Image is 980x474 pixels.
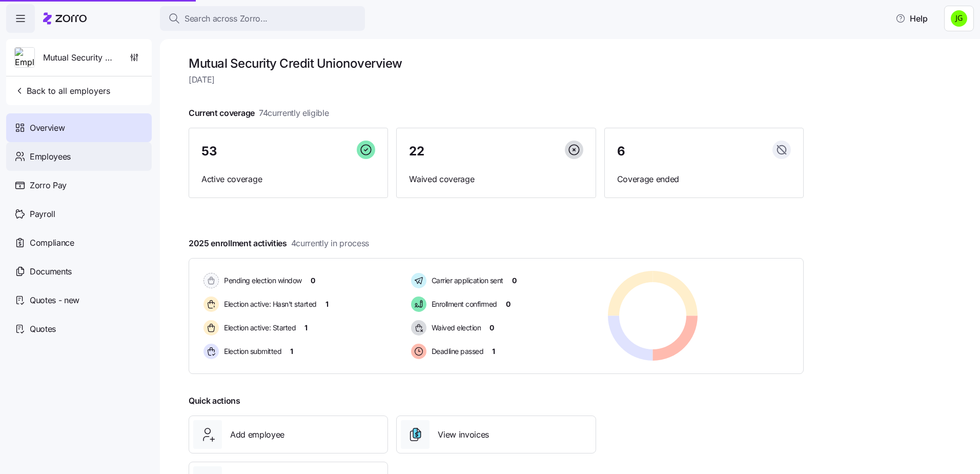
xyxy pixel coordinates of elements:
[489,323,494,333] span: 0
[951,10,967,27] img: a4774ed6021b6d0ef619099e609a7ec5
[6,142,152,171] a: Employees
[189,107,329,120] span: Current coverage
[30,150,71,163] span: Employees
[221,275,302,286] span: Pending election window
[895,12,928,25] span: Help
[512,275,517,286] span: 0
[428,323,481,333] span: Waived election
[221,346,281,357] span: Election submitted
[6,257,152,286] a: Documents
[15,48,34,68] img: Employer logo
[201,173,375,186] span: Active coverage
[887,8,936,29] button: Help
[14,85,110,97] span: Back to all employers
[30,179,67,192] span: Zorro Pay
[304,323,308,333] span: 1
[30,265,72,278] span: Documents
[409,145,424,157] span: 22
[189,73,804,86] span: [DATE]
[30,208,55,221] span: Payroll
[311,275,315,286] span: 0
[189,394,240,407] span: Quick actions
[221,323,296,333] span: Election active: Started
[428,299,497,309] span: Enrollment confirmed
[492,346,495,357] span: 1
[506,299,511,309] span: 0
[617,173,791,186] span: Coverage ended
[160,6,365,31] button: Search across Zorro...
[617,145,625,157] span: 6
[230,428,284,441] span: Add employee
[201,145,217,157] span: 53
[259,107,329,120] span: 74 currently eligible
[291,237,369,250] span: 4 currently in process
[325,299,329,309] span: 1
[6,286,152,314] a: Quotes - new
[189,237,369,250] span: 2025 enrollment activities
[221,299,317,309] span: Election active: Hasn't started
[6,171,152,200] a: Zorro Pay
[30,236,74,249] span: Compliance
[409,173,583,186] span: Waived coverage
[6,314,152,343] a: Quotes
[10,81,114,101] button: Back to all employers
[6,200,152,228] a: Payroll
[30,323,56,335] span: Quotes
[6,113,152,142] a: Overview
[6,228,152,257] a: Compliance
[428,275,503,286] span: Carrier application sent
[185,12,268,25] span: Search across Zorro...
[428,346,484,357] span: Deadline passed
[43,51,117,64] span: Mutual Security Credit Union
[438,428,489,441] span: View invoices
[30,294,79,307] span: Quotes - new
[30,122,65,134] span: Overview
[290,346,293,357] span: 1
[189,55,804,71] h1: Mutual Security Credit Union overview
